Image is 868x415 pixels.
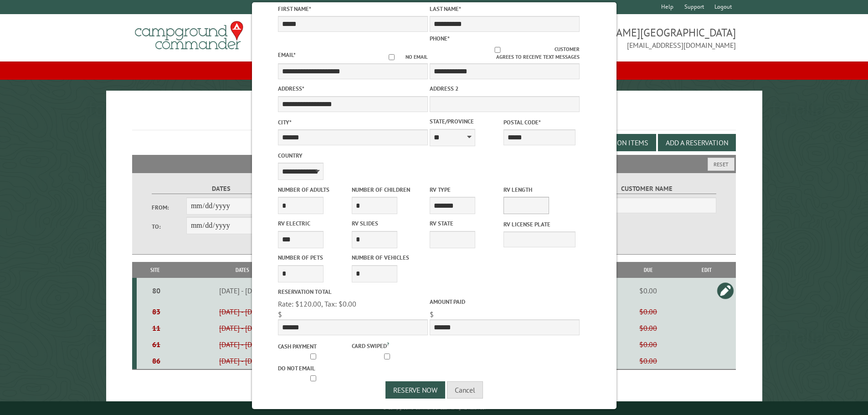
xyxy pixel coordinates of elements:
label: Number of Pets [278,253,350,262]
label: First Name [278,5,428,13]
label: From: [152,203,186,212]
label: Customer Name [577,184,716,194]
label: City [278,118,428,127]
button: Cancel [447,381,483,399]
h1: Reservations [132,105,736,130]
label: Last Name [430,5,580,13]
label: RV Type [430,185,502,194]
img: Campground Commander [132,18,246,53]
button: Reset [708,158,734,171]
label: Address [278,84,428,93]
label: No email [378,53,428,61]
div: 61 [140,340,172,349]
div: [DATE] - [DATE] [175,340,310,349]
label: Address 2 [430,84,580,93]
div: 83 [140,307,172,316]
label: Cash payment [278,342,350,351]
button: Edit Add-on Items [578,134,656,151]
label: To: [152,222,186,231]
div: 80 [140,286,172,295]
span: $ [430,310,434,319]
label: Do not email [278,364,350,373]
button: Reserve Now [385,381,445,399]
div: 86 [140,356,172,365]
button: Add a Reservation [658,134,736,151]
td: $0.00 [619,278,677,303]
label: Number of Children [352,185,424,194]
label: RV State [430,219,502,228]
label: Number of Adults [278,185,350,194]
label: Postal Code [503,118,575,127]
input: Customer agrees to receive text messages [440,47,555,53]
td: $0.00 [619,353,677,369]
label: Card swiped [352,340,424,350]
label: Reservation Total [278,287,428,296]
h2: Filters [132,155,736,172]
th: Site [137,262,174,278]
td: $0.00 [619,303,677,320]
div: [DATE] - [DATE] [175,307,310,316]
td: $0.00 [619,320,677,336]
div: [DATE] - [DATE] [175,323,310,333]
th: Dates [174,262,311,278]
label: RV Slides [352,219,424,228]
small: © Campground Commander LLC. All rights reserved. [383,405,486,411]
th: Edit [677,262,736,278]
label: Customer agrees to receive text messages [430,46,580,61]
span: $ [278,310,282,319]
label: RV Electric [278,219,350,228]
span: Rate: $120.00, Tax: $0.00 [278,299,356,308]
label: Email [278,51,296,59]
th: Due [619,262,677,278]
label: Number of Vehicles [352,253,424,262]
label: State/Province [430,117,502,126]
div: [DATE] - [DATE] [175,356,310,365]
label: Country [278,151,428,160]
label: RV Length [503,185,575,194]
a: ? [387,341,389,347]
label: RV License Plate [503,220,575,229]
label: Amount paid [430,297,580,306]
label: Phone [430,35,450,42]
div: [DATE] - [DATE] [175,286,310,295]
td: $0.00 [619,336,677,353]
div: 11 [140,323,172,333]
label: Dates [152,184,291,194]
input: No email [378,54,406,60]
